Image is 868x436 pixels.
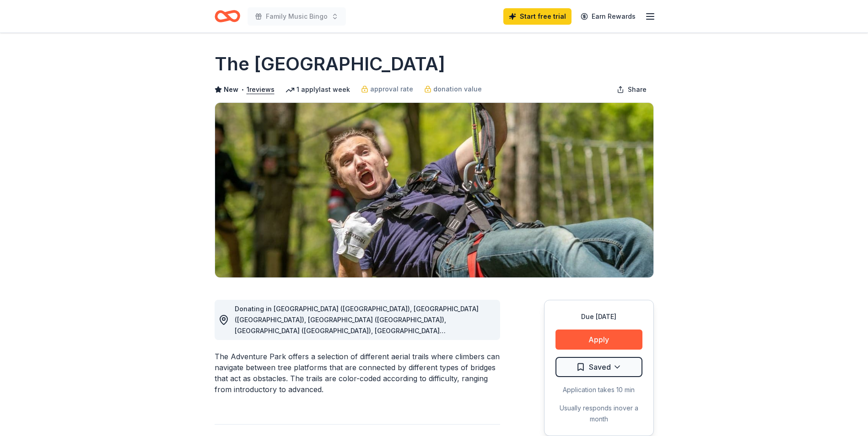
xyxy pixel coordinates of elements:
[266,11,328,22] span: Family Music Bingo
[370,84,413,95] span: approval rate
[215,51,445,77] h1: The [GEOGRAPHIC_DATA]
[433,84,482,95] span: donation value
[589,361,611,373] span: Saved
[241,86,244,93] span: •
[286,84,350,95] div: 1 apply last week
[215,103,653,277] img: Image for The Adventure Park
[247,84,275,95] button: 1reviews
[628,84,647,95] span: Share
[215,5,240,27] a: Home
[555,403,642,425] div: Usually responds in over a month
[575,8,641,25] a: Earn Rewards
[555,311,642,322] div: Due [DATE]
[555,330,642,350] button: Apply
[248,7,346,26] button: Family Music Bingo
[424,84,482,95] a: donation value
[235,305,480,346] span: Donating in [GEOGRAPHIC_DATA] ([GEOGRAPHIC_DATA]), [GEOGRAPHIC_DATA] ([GEOGRAPHIC_DATA]), [GEOGRA...
[224,84,238,95] span: New
[215,351,500,395] div: The Adventure Park offers a selection of different aerial trails where climbers can navigate betw...
[609,80,654,99] button: Share
[555,384,642,395] div: Application takes 10 min
[361,84,413,95] a: approval rate
[555,357,642,377] button: Saved
[503,8,571,25] a: Start free trial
